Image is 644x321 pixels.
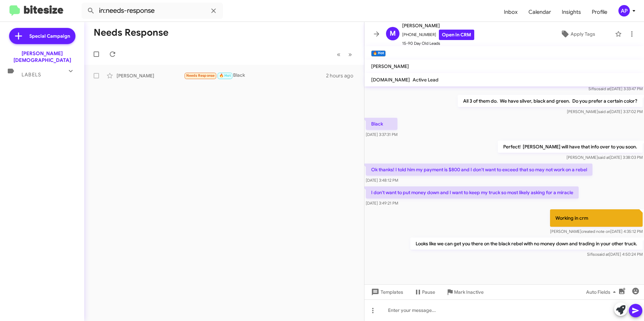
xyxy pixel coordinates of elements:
[586,286,618,298] span: Auto Fields
[117,72,184,79] div: [PERSON_NAME]
[326,72,359,79] div: 2 hours ago
[550,209,643,227] p: Working in crm
[370,286,403,298] span: Templates
[366,132,397,137] span: [DATE] 3:37:31 PM
[413,77,439,83] span: Active Lead
[523,2,556,22] a: Calendar
[82,3,223,19] input: Search
[571,28,595,40] span: Apply Tags
[337,50,341,59] span: «
[402,30,474,40] span: [PHONE_NUMBER]
[556,2,586,22] a: Insights
[588,86,643,91] span: Sifiso [DATE] 3:33:47 PM
[498,141,643,153] p: Perfect! [PERSON_NAME] will have that info over to you soon.
[333,47,345,61] button: Previous
[599,86,610,91] span: said at
[366,186,579,199] p: I don't want to put money down and I want to keep my truck so most likely asking for a miracle
[409,286,441,298] button: Pause
[348,50,352,59] span: »
[439,30,474,40] a: Open in CRM
[364,286,409,298] button: Templates
[366,118,397,130] p: Black
[567,109,643,114] span: [PERSON_NAME] [DATE] 3:37:02 PM
[9,28,75,44] a: Special Campaign
[22,72,41,78] span: Labels
[422,286,435,298] span: Pause
[402,40,474,47] span: 15-90 Day Old Leads
[390,28,396,39] span: M
[371,50,386,57] small: 🔥 Hot
[597,252,609,257] span: said at
[219,73,231,78] span: 🔥 Hot
[344,47,356,61] button: Next
[184,72,326,79] div: Black
[613,5,637,16] button: AP
[458,95,643,107] p: All 3 of them do. We have silver, black and green. Do you prefer a certain color?
[29,33,70,39] span: Special Campaign
[598,155,610,160] span: said at
[543,28,612,40] button: Apply Tags
[587,252,643,257] span: Sifiso [DATE] 4:50:24 PM
[586,2,613,22] a: Profile
[410,238,643,250] p: Looks like we can get you there on the black rebel with no money down and trading in your other t...
[498,2,523,22] a: Inbox
[454,286,484,298] span: Mark Inactive
[366,164,592,176] p: Ok thanks! I told him my payment is $800 and I don't want to exceed that so may not work on a rebel
[366,201,398,206] span: [DATE] 3:49:21 PM
[366,178,398,183] span: [DATE] 3:48:12 PM
[441,286,489,298] button: Mark Inactive
[550,229,643,234] span: [PERSON_NAME] [DATE] 4:35:12 PM
[581,229,610,234] span: created note on
[567,155,643,160] span: [PERSON_NAME] [DATE] 3:38:03 PM
[333,47,356,61] nav: Page navigation example
[402,22,474,30] span: [PERSON_NAME]
[581,286,624,298] button: Auto Fields
[94,27,168,38] h1: Needs Response
[371,77,410,83] span: [DOMAIN_NAME]
[186,73,215,78] span: Needs Response
[598,109,610,114] span: said at
[618,5,630,16] div: AP
[371,63,409,69] span: [PERSON_NAME]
